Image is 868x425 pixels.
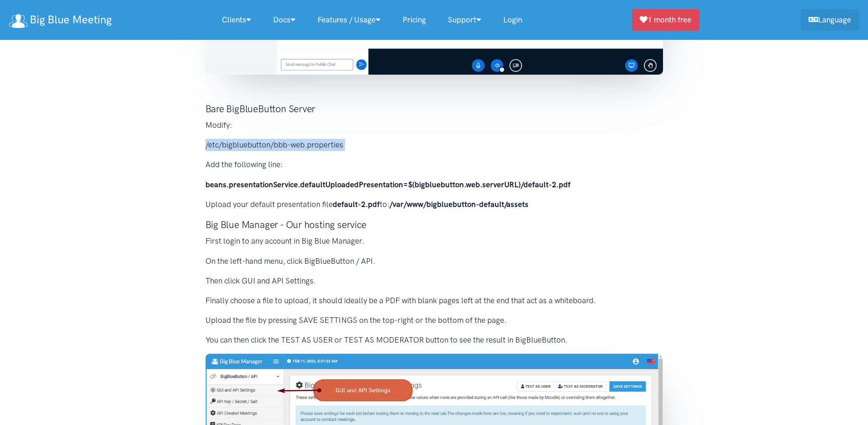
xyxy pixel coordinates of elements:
[801,9,859,31] a: Language
[205,294,663,307] p: Finally choose a file to upload, it should ideally be a PDF with blank pages left at the end that...
[205,102,663,115] h3: Bare BigBlueButton Server
[205,235,663,247] p: First login to any account in Big Blue Manager.
[9,10,112,30] a: Big Blue Meeting
[492,10,533,30] a: Login
[205,119,663,131] p: Modify:
[205,180,571,189] strong: beans.presentationService.defaultUploadedPresentation=${bigbluebutton.web.serverURL}/default-2.pdf
[205,334,663,346] p: You can then click the TEST AS USER or TEST AS MODERATOR button to see the result in BigBlueButton.
[205,139,663,151] p: /etc/bigbluebutton/bbb-web.properties
[211,10,262,30] a: Clients
[205,158,663,171] p: Add the following line:
[389,200,528,209] strong: /var/www/bigbluebutton-default/assets
[205,314,663,327] p: Upload the file by pressing SAVE SETTINGS on the top-right or the bottom of the page.
[205,198,663,211] p: Upload your default presentation file to:
[262,10,307,30] a: Docs
[205,255,663,267] p: On the left-hand menu, click BigBlueButton / API.
[632,9,699,31] a: 1 month free
[205,275,663,287] p: Then click GUI and API Settings.
[437,10,492,30] a: Support
[9,14,27,28] img: logo
[333,200,380,209] strong: default-2.pdf
[392,10,437,30] a: Pricing
[307,10,392,30] a: Features / Usage
[205,218,663,231] h3: Big Blue Manager - Our hosting service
